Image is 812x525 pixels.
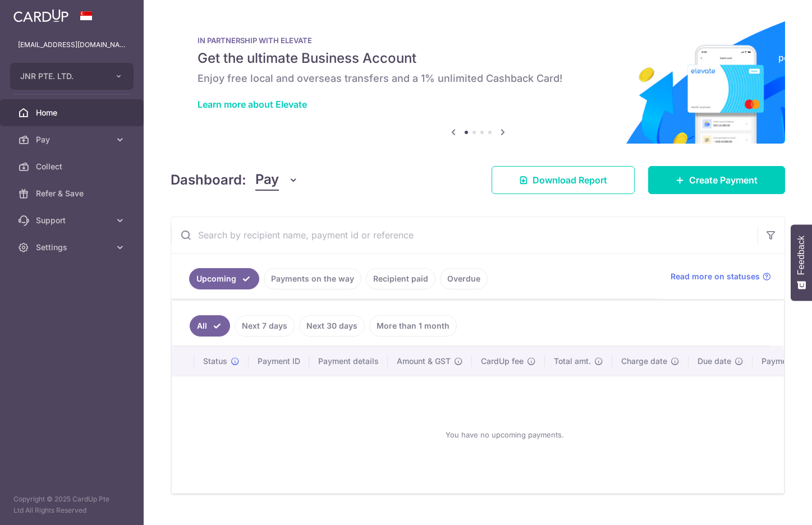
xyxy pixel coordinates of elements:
th: Payment ID [249,347,309,376]
span: Due date [698,356,731,367]
span: JNR PTE. LTD. [20,71,103,82]
a: Overdue [440,268,488,289]
button: Feedback - Show survey [791,224,812,301]
button: Pay [255,169,299,191]
span: Pay [36,134,110,145]
span: Home [36,107,110,118]
a: Upcoming [189,268,259,289]
a: Recipient paid [366,268,435,289]
span: Status [203,356,227,367]
span: Pay [255,169,279,191]
h6: Enjoy free local and overseas transfers and a 1% unlimited Cashback Card! [198,72,758,85]
span: Support [36,215,110,226]
a: Read more on statuses [671,271,771,282]
th: Payment details [309,347,388,376]
a: All [190,315,230,337]
img: Renovation banner [171,18,785,144]
span: Create Payment [689,173,758,187]
span: Amount & GST [397,356,451,367]
a: More than 1 month [369,315,457,337]
a: Next 7 days [235,315,295,337]
span: Collect [36,161,110,172]
a: Learn more about Elevate [198,99,307,110]
span: Feedback [796,236,806,275]
a: Payments on the way [264,268,361,289]
p: [EMAIL_ADDRESS][DOMAIN_NAME] [18,39,126,50]
a: Create Payment [648,166,785,194]
img: CardUp [13,9,68,22]
p: IN PARTNERSHIP WITH ELEVATE [198,36,758,45]
span: Refer & Save [36,188,110,199]
button: JNR PTE. LTD. [10,63,134,90]
input: Search by recipient name, payment id or reference [171,217,758,253]
span: Total amt. [554,356,591,367]
span: Settings [36,242,110,253]
h5: Get the ultimate Business Account [198,49,758,67]
a: Next 30 days [299,315,365,337]
span: Download Report [533,173,607,187]
span: CardUp fee [481,356,524,367]
h4: Dashboard: [171,170,246,190]
a: Download Report [492,166,635,194]
span: Charge date [621,356,667,367]
span: Read more on statuses [671,271,760,282]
